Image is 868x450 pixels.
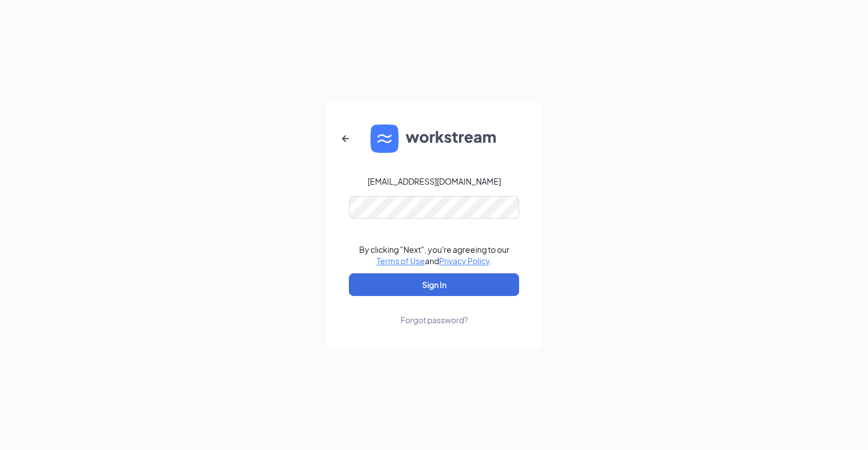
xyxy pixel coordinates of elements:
[439,256,490,266] a: Privacy Policy
[401,314,468,326] div: Forgot password?
[377,256,425,266] a: Terms of Use
[359,244,509,266] div: By clicking "Next", you're agreeing to our and .
[368,176,501,187] div: [EMAIL_ADDRESS][DOMAIN_NAME]
[370,124,498,153] img: WS logo and Workstream text
[339,132,352,145] svg: ArrowLeftNew
[349,273,519,296] button: Sign In
[332,125,359,152] button: ArrowLeftNew
[401,296,468,326] a: Forgot password?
